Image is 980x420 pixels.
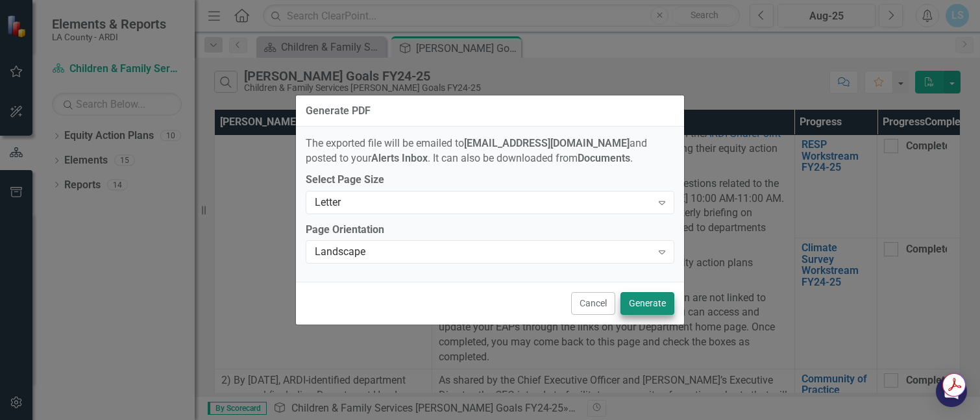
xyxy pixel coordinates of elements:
div: Letter [315,195,652,210]
label: Page Orientation [306,223,674,238]
strong: [EMAIL_ADDRESS][DOMAIN_NAME] [464,137,630,149]
strong: Alerts Inbox [371,152,428,164]
button: Generate [620,292,674,315]
div: Generate PDF [306,105,371,117]
strong: Documents [578,152,630,164]
label: Select Page Size [306,173,674,188]
div: Landscape [315,245,652,260]
span: The exported file will be emailed to and posted to your . It can also be downloaded from . [306,137,647,164]
button: Cancel [571,292,615,315]
div: Open Intercom Messenger [936,376,967,407]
